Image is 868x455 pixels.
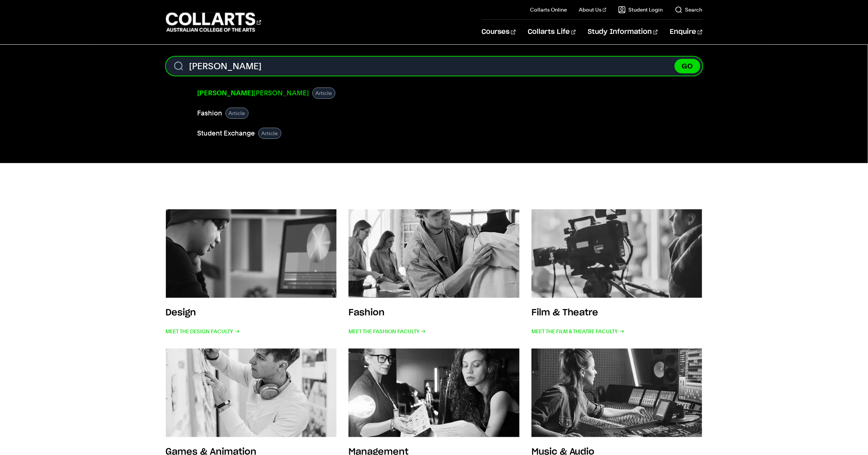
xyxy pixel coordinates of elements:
[579,6,606,13] a: About Us
[198,128,255,139] a: Student Exchange
[670,20,702,44] a: Enquire
[348,326,426,337] span: Meet the Fashion Faculty
[198,88,309,98] a: [PERSON_NAME][PERSON_NAME]
[166,12,261,33] div: Go to homepage
[166,308,196,317] h3: Design
[166,209,337,337] a: Design Meet the Design Faculty
[225,108,249,119] div: Article
[198,108,222,118] a: Fashion
[530,6,567,13] a: Collarts Online
[618,6,663,13] a: Student Login
[675,6,703,13] a: Search
[482,20,516,44] a: Courses
[312,87,335,99] div: Article
[348,308,385,317] h3: Fashion
[166,326,240,337] span: Meet the Design Faculty
[531,326,625,337] span: Meet the Film & Theatre Faculty
[348,209,520,337] a: Fashion Meet the Fashion Faculty
[166,57,703,76] form: Search
[588,20,658,44] a: Study Information
[258,128,281,139] div: Article
[531,308,599,317] h3: Film & Theatre
[528,20,576,44] a: Collarts Life
[675,59,700,73] button: GO
[166,57,703,76] input: Enter Search Term
[198,89,254,97] b: [PERSON_NAME]
[531,209,703,337] a: Film & Theatre Meet the Film & Theatre Faculty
